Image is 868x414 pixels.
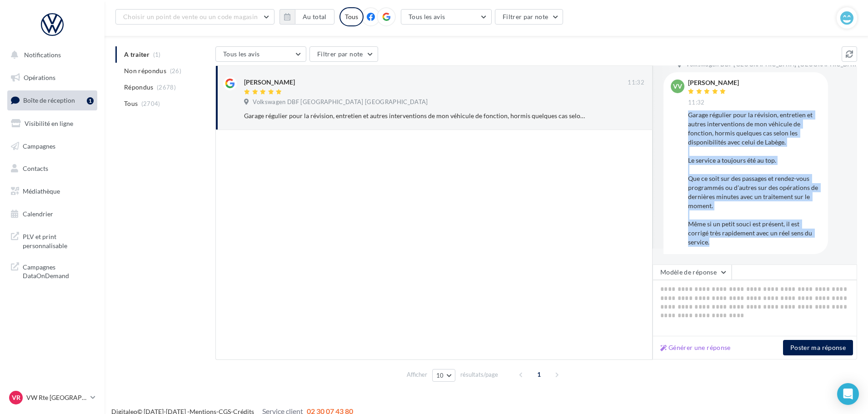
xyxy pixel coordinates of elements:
span: Volkswagen DBF [GEOGRAPHIC_DATA] [GEOGRAPHIC_DATA] [253,98,428,106]
span: Choisir un point de vente ou un code magasin [123,13,258,20]
button: Filtrer par note [309,46,378,62]
span: Médiathèque [23,187,60,195]
span: (2704) [141,100,160,107]
span: VR [12,393,20,402]
div: Garage régulier pour la révision, entretien et autres interventions de mon véhicule de fonction, ... [244,111,585,120]
button: Générer une réponse [657,342,734,353]
div: 1 [87,97,94,105]
button: Au total [295,9,334,25]
span: PLV et print personnalisable [23,230,94,250]
a: Campagnes [5,137,99,156]
span: Campagnes DataOnDemand [23,261,94,280]
span: 10 [436,372,444,379]
button: Tous les avis [215,46,306,62]
a: Campagnes DataOnDemand [5,257,99,284]
span: Tous les avis [409,13,445,20]
a: VR VW Rte [GEOGRAPHIC_DATA] [7,389,97,406]
a: Boîte de réception1 [5,90,99,110]
p: VW Rte [GEOGRAPHIC_DATA] [26,393,87,402]
span: Afficher [407,370,427,379]
span: Opérations [24,74,55,81]
span: Campagnes [23,142,55,150]
span: Visibilité en ligne [25,120,73,127]
button: Notifications [5,45,95,65]
button: Modèle de réponse [653,264,732,280]
a: Contacts [5,159,99,178]
button: Tous les avis [401,9,492,25]
span: Non répondus [124,66,166,75]
div: [PERSON_NAME] [688,80,739,86]
button: Au total [279,9,334,25]
a: Opérations [5,68,99,87]
span: Notifications [24,51,61,59]
div: Tous [339,7,364,26]
span: 1 [532,367,546,382]
span: Tous les avis [223,50,260,58]
div: [PERSON_NAME] [244,78,295,87]
a: Médiathèque [5,182,99,201]
span: résultats/page [460,370,498,379]
span: 11:32 [628,79,644,87]
span: Répondus [124,83,154,92]
button: Filtrer par note [495,9,564,25]
div: Open Intercom Messenger [837,383,859,405]
a: Visibilité en ligne [5,114,99,133]
span: 11:32 [688,99,705,107]
a: PLV et print personnalisable [5,227,99,254]
span: Contacts [23,165,48,172]
div: Garage régulier pour la révision, entretien et autres interventions de mon véhicule de fonction, ... [688,110,821,247]
a: Calendrier [5,205,99,224]
button: Choisir un point de vente ou un code magasin [115,9,274,25]
button: Poster ma réponse [783,340,853,355]
span: (2678) [157,84,176,91]
span: Calendrier [23,210,53,218]
span: (26) [170,67,181,75]
span: VV [673,82,682,91]
button: 10 [432,369,455,382]
span: Boîte de réception [23,96,75,104]
span: Tous [124,99,138,108]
